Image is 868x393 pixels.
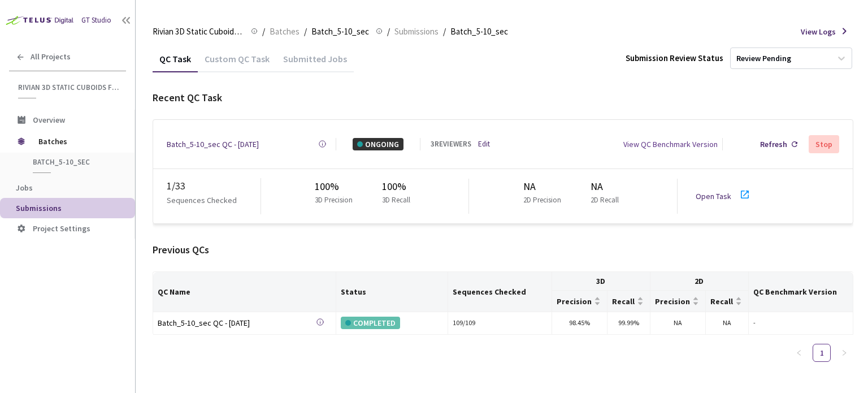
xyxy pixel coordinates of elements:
[591,195,619,206] p: 2D Recall
[315,179,357,195] div: 100%
[382,179,415,195] div: 100%
[267,25,302,37] a: Batches
[478,139,490,150] a: Edit
[813,344,830,361] a: 1
[262,25,265,38] li: /
[167,138,259,150] a: Batch_5-10_sec QC - [DATE]
[835,344,853,362] button: right
[167,194,237,206] p: Sequences Checked
[33,157,116,167] span: Batch_5-10_sec
[626,51,723,65] div: Submission Review Status
[392,25,441,37] a: Submissions
[153,272,336,312] th: QC Name
[304,25,307,38] li: /
[706,312,749,335] td: NA
[552,291,607,312] th: Precision
[710,297,733,306] span: Recall
[16,183,33,193] span: Jobs
[523,179,566,195] div: NA
[158,317,316,330] a: Batch_5-10_sec QC - [DATE]
[552,272,650,291] th: 3D
[523,195,561,206] p: 2D Precision
[431,139,471,150] div: 3 REVIEWERS
[612,297,635,306] span: Recall
[650,312,706,335] td: NA
[382,195,410,206] p: 3D Recall
[453,318,547,329] div: 109 / 109
[801,25,836,38] span: View Logs
[33,115,65,125] span: Overview
[790,344,808,362] li: Previous Page
[448,272,552,312] th: Sequences Checked
[31,52,71,62] span: All Projects
[394,25,439,38] span: Submissions
[450,25,508,38] span: Batch_5-10_sec
[835,344,853,362] li: Next Page
[815,140,832,149] div: Stop
[749,272,853,312] th: QC Benchmark Version
[341,317,400,329] div: COMPLETED
[18,83,119,92] span: Rivian 3D Static Cuboids fixed[2024-25]
[552,312,607,335] td: 98.45%
[153,25,244,38] span: Rivian 3D Static Cuboids fixed[2024-25]
[153,53,198,72] div: QC Task
[336,272,448,312] th: Status
[753,318,848,329] div: -
[353,138,403,150] div: ONGOING
[311,25,369,38] span: Batch_5-10_sec
[443,25,446,38] li: /
[650,272,749,291] th: 2D
[607,312,650,335] td: 99.99%
[813,344,831,362] li: 1
[790,344,808,362] button: left
[760,138,787,150] div: Refresh
[16,203,62,213] span: Submissions
[198,53,276,72] div: Custom QC Task
[315,195,353,206] p: 3D Precision
[276,53,354,72] div: Submitted Jobs
[607,291,650,312] th: Recall
[736,53,791,64] div: Review Pending
[655,297,690,306] span: Precision
[706,291,749,312] th: Recall
[167,178,261,194] div: 1 / 33
[81,15,111,26] div: GT Studio
[841,349,848,356] span: right
[557,297,592,306] span: Precision
[623,138,718,150] div: View QC Benchmark Version
[591,179,623,195] div: NA
[153,242,853,258] div: Previous QCs
[158,317,316,329] div: Batch_5-10_sec QC - [DATE]
[696,191,731,201] a: Open Task
[650,291,706,312] th: Precision
[38,130,116,153] span: Batches
[796,349,802,356] span: left
[33,223,90,234] span: Project Settings
[153,90,853,106] div: Recent QC Task
[270,25,300,38] span: Batches
[387,25,390,38] li: /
